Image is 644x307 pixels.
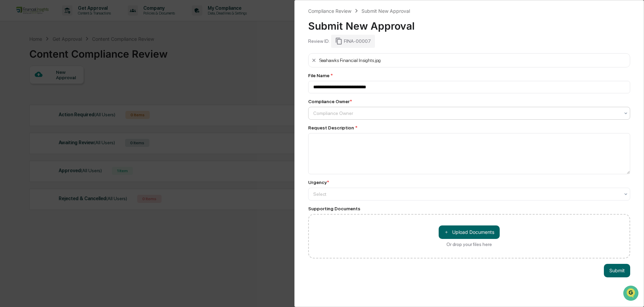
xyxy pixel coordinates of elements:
[7,86,12,91] div: 🖐️
[4,82,46,94] a: 🖐️Preclearance
[67,114,82,119] span: Pylon
[49,86,54,91] div: 🗄️
[331,35,375,48] div: FINA-00007
[48,114,82,119] a: Powered byPylon
[308,99,352,104] div: Compliance Owner
[7,98,12,104] div: 🔎
[604,264,630,277] button: Submit
[56,85,84,92] span: Attestations
[444,229,449,235] span: ＋
[446,242,492,247] div: Or drop your files here
[7,14,123,25] p: How can we help?
[115,54,123,62] button: Start new chat
[319,58,381,63] div: Seahawks Financial Insights.jpg
[308,73,630,78] div: File Name
[308,125,630,130] div: Request Description
[46,82,86,94] a: 🗄️Attestations
[308,14,630,32] div: Submit New Approval
[439,225,500,239] button: Or drop your files here
[308,206,630,211] div: Supporting Documents
[23,52,111,58] div: Start new chat
[4,95,45,107] a: 🔎Data Lookup
[7,52,19,64] img: 1746055101610-c473b297-6a78-478c-a979-82029cc54cd1
[13,85,43,92] span: Preclearance
[13,98,42,104] span: Data Lookup
[361,8,410,14] div: Submit New Approval
[23,58,85,64] div: We're available if you need us!
[622,285,641,303] iframe: Open customer support
[308,38,330,44] div: Review ID:
[308,8,351,14] div: Compliance Review
[308,180,329,185] div: Urgency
